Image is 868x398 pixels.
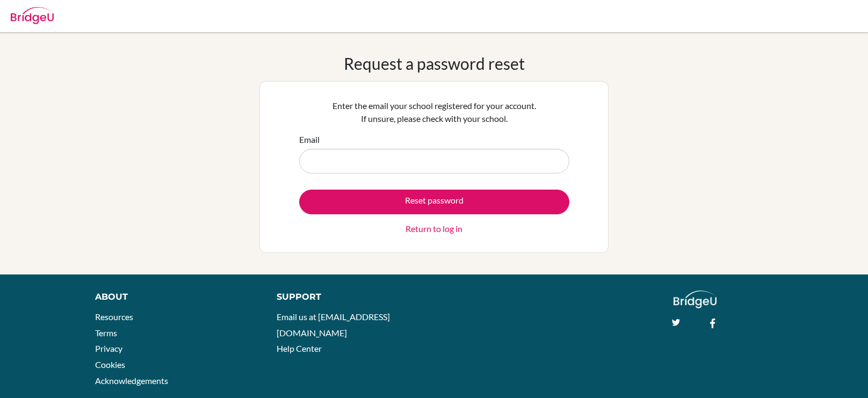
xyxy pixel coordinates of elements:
a: Cookies [95,359,125,370]
a: Return to log in [406,222,462,235]
a: Email us at [EMAIL_ADDRESS][DOMAIN_NAME] [277,312,390,338]
a: Terms [95,328,117,338]
a: Resources [95,312,133,322]
div: Support [277,291,422,303]
p: Enter the email your school registered for your account. If unsure, please check with your school. [299,99,569,125]
div: About [95,291,252,303]
button: Reset password [299,190,569,214]
a: Help Center [277,343,322,353]
img: logo_white@2x-f4f0deed5e89b7ecb1c2cc34c3e3d731f90f0f143d5ea2071677605dd97b5244.png [674,291,717,308]
a: Privacy [95,343,122,353]
h1: Request a password reset [344,54,525,73]
img: Bridge-U [11,7,54,24]
a: Acknowledgements [95,375,168,386]
label: Email [299,133,320,146]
